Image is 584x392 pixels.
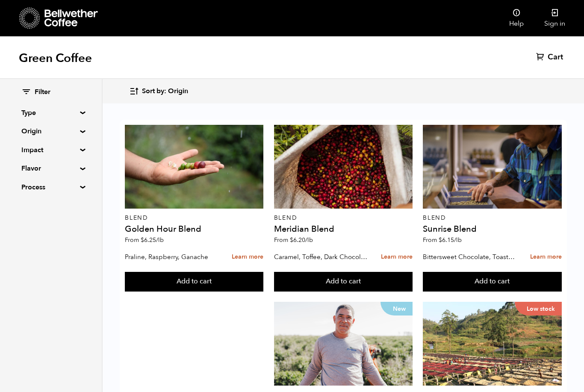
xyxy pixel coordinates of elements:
span: /lb [305,236,313,244]
bdi: 6.15 [439,236,462,244]
button: Add to cart [423,272,561,292]
p: Bittersweet Chocolate, Toasted Marshmallow, Candied Orange, Praline [423,251,517,263]
span: Filter [35,88,50,97]
a: New [274,302,413,386]
bdi: 6.25 [141,236,164,244]
a: Learn more [232,248,263,266]
h1: Green Coffee [19,50,92,66]
a: Cart [536,52,565,62]
span: $ [290,236,293,244]
span: $ [141,236,144,244]
summary: Origin [21,126,80,136]
button: Sort by: Origin [129,81,188,101]
bdi: 6.20 [290,236,313,244]
a: Learn more [530,248,562,266]
span: Sort by: Origin [142,87,188,96]
p: Praline, Raspberry, Ganache [125,251,219,263]
p: Blend [274,215,413,221]
h4: Sunrise Blend [423,225,561,233]
button: Add to cart [125,272,263,292]
span: $ [439,236,442,244]
p: New [380,302,413,315]
span: From [423,236,462,244]
h4: Golden Hour Blend [125,225,263,233]
p: Blend [423,215,561,221]
summary: Impact [21,145,80,155]
summary: Type [21,108,80,118]
h4: Meridian Blend [274,225,413,233]
p: Low stock [515,302,562,315]
summary: Flavor [21,163,80,174]
p: Blend [125,215,263,221]
span: From [125,236,164,244]
summary: Process [21,182,80,192]
a: Learn more [381,248,413,266]
a: Low stock [423,302,561,386]
button: Add to cart [274,272,413,292]
span: Cart [548,52,563,62]
span: From [274,236,313,244]
span: /lb [454,236,462,244]
span: /lb [156,236,164,244]
p: Caramel, Toffee, Dark Chocolate [274,251,368,263]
